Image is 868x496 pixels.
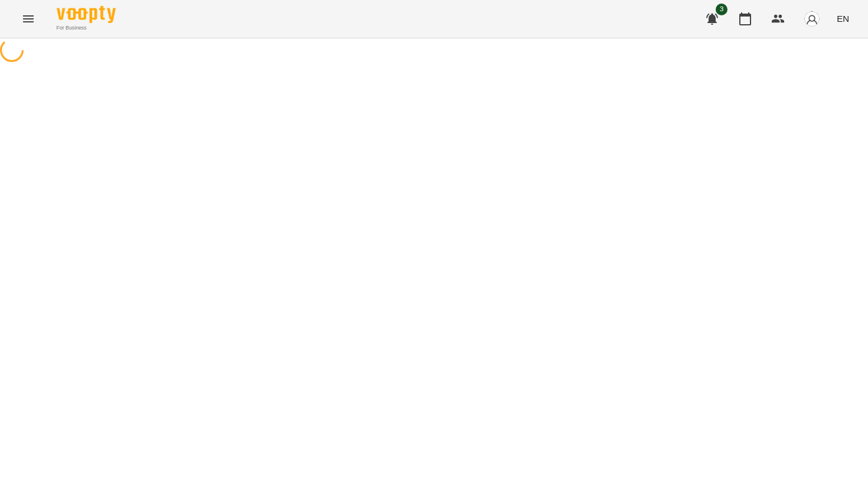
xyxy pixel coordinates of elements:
span: EN [837,12,849,25]
img: Voopty Logo [57,6,116,23]
span: 3 [716,4,727,15]
button: Menu [14,5,43,33]
img: avatar_s.png [804,11,820,27]
span: For Business [57,24,116,32]
button: EN [832,8,854,30]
